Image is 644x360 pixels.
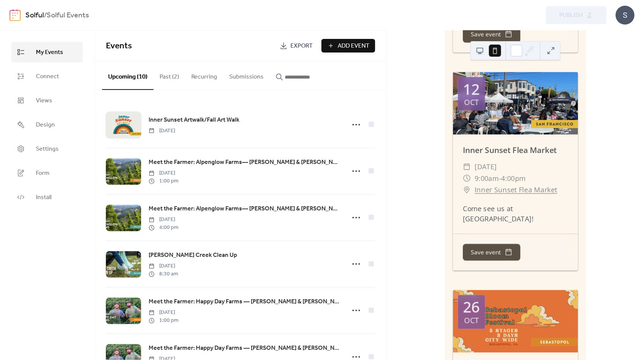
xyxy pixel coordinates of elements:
[149,250,237,260] a: [PERSON_NAME] Creek Clean Up
[185,61,223,89] button: Recurring
[11,114,83,135] a: Design
[47,8,89,23] b: Solful Events
[11,163,83,183] a: Form
[463,244,520,261] button: Save event
[463,300,480,315] div: 26
[464,98,479,106] div: Oct
[36,72,59,81] span: Connect
[475,172,499,184] span: 9:00am
[11,187,83,207] a: Install
[149,317,178,324] span: 1:00 pm
[102,61,154,90] button: Upcoming (10)
[149,127,175,135] span: [DATE]
[463,82,480,96] div: 12
[149,262,178,270] span: [DATE]
[475,161,497,173] span: [DATE]
[501,172,526,184] span: 4:00pm
[149,343,341,353] a: Meet the Farmer: Happy Day Farms — [PERSON_NAME] & [PERSON_NAME] | [GEOGRAPHIC_DATA]
[274,39,318,53] a: Export
[36,48,63,57] span: My Events
[463,172,471,184] div: ​
[290,42,313,51] span: Export
[36,121,55,130] span: Design
[154,61,185,89] button: Past (2)
[36,96,52,105] span: Views
[149,297,341,306] span: Meet the Farmer: Happy Day Farms — [PERSON_NAME] & [PERSON_NAME] | [GEOGRAPHIC_DATA]
[36,145,59,154] span: Settings
[9,9,21,21] img: logo
[453,203,578,224] div: Come see us at [GEOGRAPHIC_DATA]!
[11,139,83,159] a: Settings
[149,297,341,307] a: Meet the Farmer: Happy Day Farms — [PERSON_NAME] & [PERSON_NAME] | [GEOGRAPHIC_DATA]
[149,216,178,224] span: [DATE]
[616,6,635,25] div: S
[464,317,479,324] div: Oct
[149,270,178,278] span: 8:30 am
[36,169,50,178] span: Form
[463,184,471,196] div: ​
[149,204,341,214] a: Meet the Farmer: Alpenglow Farms— [PERSON_NAME] & [PERSON_NAME] | [GEOGRAPHIC_DATA]
[11,42,83,62] a: My Events
[149,224,178,232] span: 4:00 pm
[453,144,578,156] div: Inner Sunset Flea Market
[463,161,471,173] div: ​
[11,90,83,111] a: Views
[149,344,341,353] span: Meet the Farmer: Happy Day Farms — [PERSON_NAME] & [PERSON_NAME] | [GEOGRAPHIC_DATA]
[149,169,178,177] span: [DATE]
[149,115,239,125] a: Inner Sunset Artwalk/Fall Art Walk
[223,61,270,89] button: Submissions
[149,158,341,167] span: Meet the Farmer: Alpenglow Farms— [PERSON_NAME] & [PERSON_NAME] | [GEOGRAPHIC_DATA]
[338,42,369,51] span: Add Event
[149,158,341,167] a: Meet the Farmer: Alpenglow Farms— [PERSON_NAME] & [PERSON_NAME] | [GEOGRAPHIC_DATA]
[463,26,520,42] button: Save event
[36,193,51,202] span: Install
[499,172,501,184] span: -
[11,66,83,87] a: Connect
[25,8,44,23] a: Solful
[149,309,178,317] span: [DATE]
[106,38,132,54] span: Events
[149,116,239,125] span: Inner Sunset Artwalk/Fall Art Walk
[149,204,341,213] span: Meet the Farmer: Alpenglow Farms— [PERSON_NAME] & [PERSON_NAME] | [GEOGRAPHIC_DATA]
[149,177,178,185] span: 1:00 pm
[44,8,47,23] b: /
[321,39,375,53] button: Add Event
[475,184,557,196] a: Inner Sunset Flea Market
